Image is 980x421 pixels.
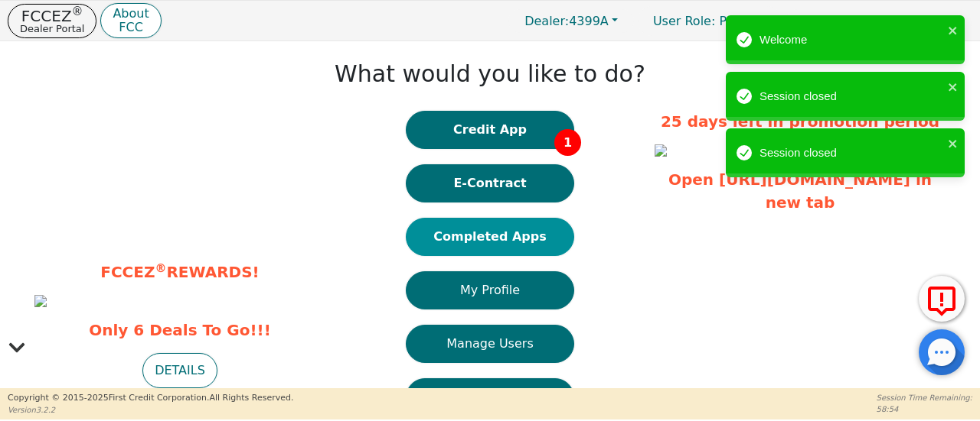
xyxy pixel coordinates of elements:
[759,88,943,105] div: Session closed
[655,110,946,133] p: 25 days left in promotion period
[406,164,574,202] button: E-Contract
[653,14,715,28] span: User Role :
[34,295,47,307] img: 4a07dadb-0bb1-489b-a51d-83bf87beab97
[638,6,782,36] p: Primary
[655,144,667,157] img: 38afd2b2-c7f9-4ab8-bd13-d4a065c94ee3
[406,325,574,363] button: Manage Users
[8,404,293,416] p: Version 3.2.2
[919,276,965,322] button: Report Error to FCC
[759,31,943,49] div: Welcome
[524,14,609,28] span: 4399A
[406,111,574,149] button: Credit App1
[209,393,293,403] span: All Rights Reserved.
[948,134,959,152] button: close
[877,392,972,403] p: Session Time Remaining:
[72,5,83,18] sup: ®
[20,24,84,34] p: Dealer Portal
[34,319,325,342] span: Only 6 Deals To Go!!!
[668,170,932,212] a: Open [URL][DOMAIN_NAME] in new tab
[20,8,84,24] p: FCCEZ
[948,21,959,39] button: close
[113,21,149,34] p: FCC
[759,144,943,162] div: Session closed
[8,4,96,38] button: FCCEZ®Dealer Portal
[638,6,782,36] a: User Role: Primary
[508,9,634,33] button: Dealer:4399A
[34,261,325,283] p: FCCEZ REWARDS!
[524,14,569,28] span: Dealer:
[142,353,217,388] button: DETAILS
[113,8,149,20] p: About
[406,218,574,256] button: Completed Apps
[554,129,581,156] span: 1
[786,9,972,33] button: 4399A:[PERSON_NAME]
[406,378,574,416] button: DARs
[406,271,574,309] button: My Profile
[948,78,959,96] button: close
[335,60,645,88] h1: What would you like to do?
[8,392,293,405] p: Copyright © 2015- 2025 First Credit Corporation.
[877,403,972,415] p: 58:54
[100,3,161,39] button: AboutFCC
[155,261,166,275] sup: ®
